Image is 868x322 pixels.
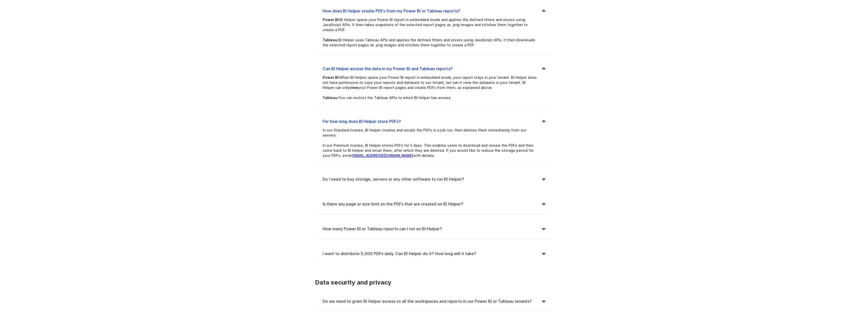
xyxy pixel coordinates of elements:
strong: How does BI Helper create PDFs from my Power BI or Tableau reports? [323,8,460,13]
h4: Can BI Helper access the data in my Power BI and Tableau reports? [323,65,542,72]
h4: Do I need to buy storage, servers or any other software to run BI Helper? [323,175,542,183]
strong: Power BI: [323,75,340,80]
h4: How many Power BI or Tableau reports can I run on BI Helper? [323,225,542,233]
div:  [542,175,546,183]
strong: Tableau: [323,96,338,100]
div:  [542,7,546,15]
strong: Tableau: [323,38,338,42]
h4: I want to distribute 5,000 PDFs daily. Can BI Helper do it? How long will it take? [323,250,542,257]
h4: Do we need to grant BI Helper access to all the workspaces and reports in our Power BI or Tableau... [323,297,542,305]
div:  [542,297,546,305]
h3: Data security and privacy [315,279,553,286]
div:  [542,200,546,208]
div:  [542,250,546,257]
h4: Is there any page or size limit on the PDFs that are created on BI Helper? [323,200,542,208]
div:  [542,225,546,233]
p: In our Standard license, BI Helper creates and emails the PDFs in a job run, then deletes them im... [323,128,538,158]
strong: view [350,85,358,90]
div:  [542,65,546,72]
p: When BI Helper opens your Power BI report in embedded mode, your report stays in your tenant. BI ... [323,75,538,100]
a: [EMAIL_ADDRESS][DOMAIN_NAME] [352,153,413,158]
div:  [542,118,546,125]
strong: Power BI: [323,17,340,22]
h4: For how long does BI Helper store PDFs? [323,118,542,125]
p: BI Helper opens your Power BI report in embedded mode and applies the defined filters and slicers... [323,17,538,48]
